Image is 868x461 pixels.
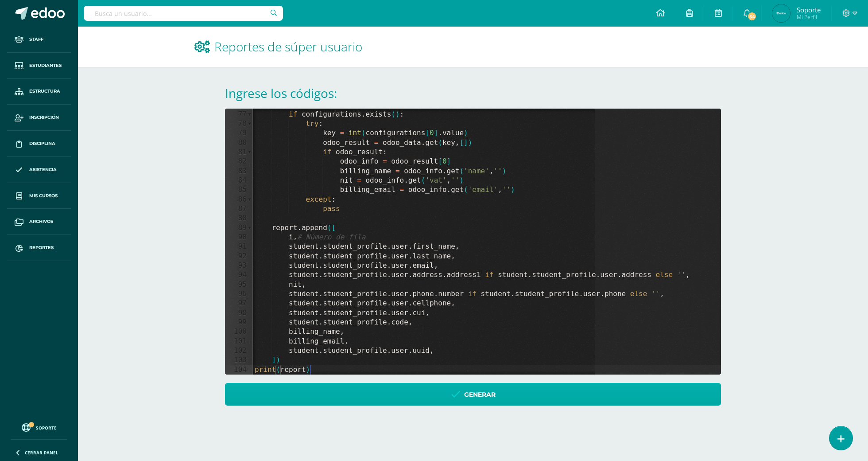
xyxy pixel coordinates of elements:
div: 102 [225,346,252,356]
span: Archivos [29,218,53,225]
div: 101 [225,337,252,346]
div: 100 [225,327,252,336]
div: 79 [225,129,252,138]
img: f5a658f75d8ad15e79fcc211600d9474.png [772,4,790,22]
span: Soporte [36,425,57,431]
div: 95 [225,280,252,289]
div: 84 [225,176,252,185]
span: Inscripción [29,114,59,121]
div: 80 [225,138,252,148]
div: 88 [225,214,252,223]
a: Archivos [7,209,71,235]
span: Estructura [29,88,60,95]
div: 83 [225,167,252,176]
div: 78 [225,119,252,129]
input: Busca un usuario... [84,6,283,21]
div: 89 [225,223,252,233]
div: 77 [225,110,252,119]
div: 85 [225,185,252,195]
div: 92 [225,252,252,261]
div: 81 [225,148,252,157]
span: Soporte [797,5,821,14]
span: Generar [464,384,496,406]
div: 82 [225,157,252,166]
span: Mis cursos [29,192,58,199]
span: Disciplina [29,140,55,147]
div: 87 [225,204,252,214]
a: Estudiantes [7,53,71,79]
h1: Ingrese los códigos: [225,85,721,102]
span: 54 [747,12,757,21]
a: Estructura [7,79,71,105]
span: Asistencia [29,166,57,173]
div: 91 [225,242,252,251]
span: Estudiantes [29,62,62,69]
div: 96 [225,289,252,299]
span: Reportes [29,244,54,251]
div: 93 [225,261,252,270]
a: Mis cursos [7,183,71,209]
div: 97 [225,299,252,308]
a: Asistencia [7,157,71,183]
span: Staff [29,36,43,43]
div: 103 [225,356,252,365]
div: 90 [225,233,252,242]
div: 98 [225,309,252,318]
div: 104 [225,365,252,375]
a: Reportes [7,235,71,261]
div: 86 [225,195,252,204]
div: 99 [225,318,252,327]
span: Cerrar panel [25,449,58,456]
span: Mi Perfil [797,13,821,21]
a: Inscripción [7,105,71,131]
span: Reportes de súper usuario [214,38,362,55]
div: 94 [225,270,252,280]
a: Soporte [11,421,67,433]
a: Staff [7,27,71,53]
a: Disciplina [7,131,71,157]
